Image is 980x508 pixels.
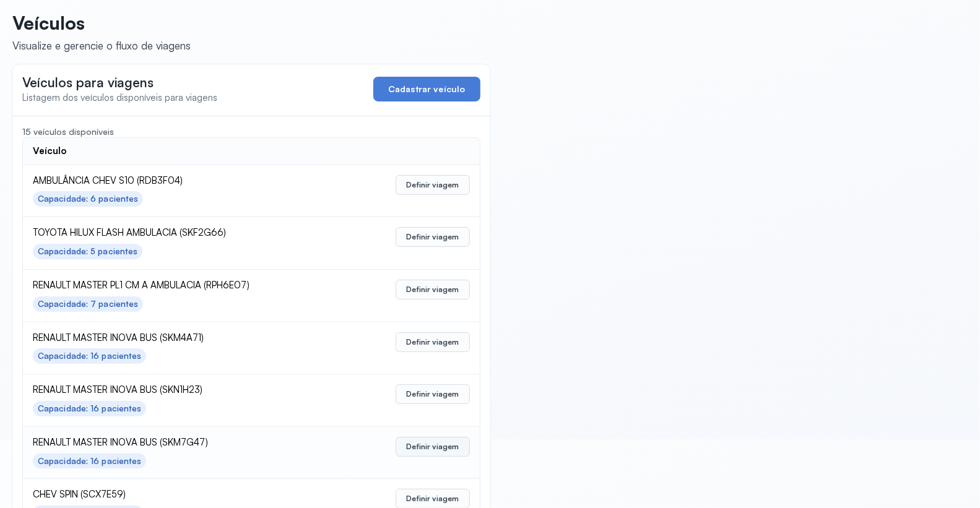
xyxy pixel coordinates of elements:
[33,437,340,449] span: RENAULT MASTER INOVA BUS (SKM7G47)
[12,39,191,52] div: Visualize e gerencie o fluxo de viagens
[12,12,191,34] p: Veículos
[396,332,469,352] button: Definir viagem
[373,77,480,101] button: Cadastrar veículo
[396,175,469,195] button: Definir viagem
[396,384,469,404] button: Definir viagem
[396,437,469,457] button: Definir viagem
[33,145,67,157] div: Veículo
[38,194,138,204] div: Capacidade: 6 pacientes
[38,351,141,361] div: Capacidade: 16 pacientes
[33,175,340,187] span: AMBULÂNCIA CHEV S10 (RDB3F04)
[38,246,137,257] div: Capacidade: 5 pacientes
[22,126,480,137] div: 15 veículos disponíveis
[33,384,340,396] span: RENAULT MASTER INOVA BUS (SKN1H23)
[38,456,141,467] div: Capacidade: 16 pacientes
[33,332,340,344] span: RENAULT MASTER INOVA BUS (SKM4A71)
[396,227,469,247] button: Definir viagem
[22,74,154,90] span: Veículos para viagens
[22,92,217,103] span: Listagem dos veículos disponíveis para viagens
[38,403,141,414] div: Capacidade: 16 pacientes
[33,489,340,501] span: CHEV SPIN (SCX7E59)
[33,280,340,291] span: RENAULT MASTER PL1 CM A AMBULACIA (RPH6E07)
[396,280,469,299] button: Definir viagem
[38,299,138,309] div: Capacidade: 7 pacientes
[33,227,340,239] span: TOYOTA HILUX FLASH AMBULACIA (SKF2G66)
